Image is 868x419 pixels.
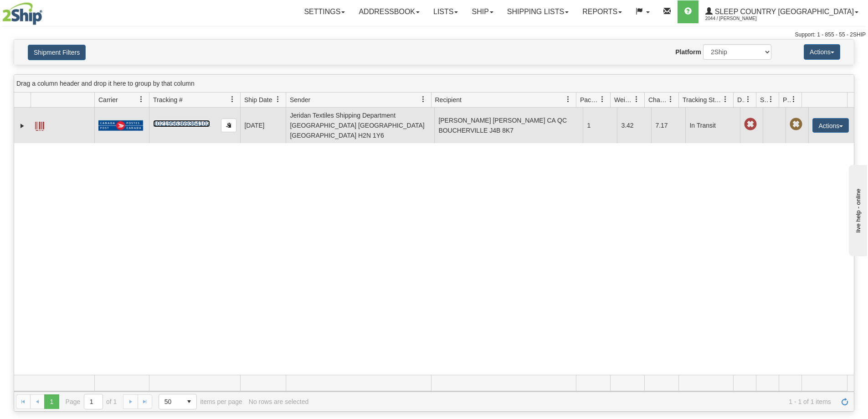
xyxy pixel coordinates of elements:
span: Delivery Status [737,95,745,104]
label: Platform [675,47,701,57]
a: Shipping lists [500,0,575,23]
a: Reports [575,0,629,23]
span: Tracking Status [683,95,722,104]
a: Expand [18,121,27,130]
span: Page sizes drop down [159,394,197,409]
span: Late [744,118,757,131]
iframe: chat widget [847,163,867,256]
a: Ship Date filter column settings [270,92,286,107]
span: Ship Date [244,95,272,104]
span: Carrier [98,95,118,104]
span: items per page [159,394,242,409]
span: 50 [164,397,176,406]
button: Actions [812,118,849,133]
a: Pickup Status filter column settings [786,92,801,107]
td: [PERSON_NAME] [PERSON_NAME] CA QC BOUCHERVILLE J4B 8K7 [434,108,583,143]
button: Actions [804,44,840,60]
div: live help - online [7,8,84,15]
button: Shipment Filters [28,45,86,60]
input: Page 1 [84,394,103,409]
span: 2044 / [PERSON_NAME] [705,14,774,23]
a: Addressbook [352,0,426,23]
span: Page 1 [44,394,59,409]
td: 1 [583,108,617,143]
a: Weight filter column settings [629,92,644,107]
div: No rows are selected [249,398,309,405]
a: Lists [426,0,465,23]
a: Delivery Status filter column settings [740,92,756,107]
td: 3.42 [617,108,651,143]
td: In Transit [685,108,740,143]
a: Tracking # filter column settings [225,92,240,107]
img: logo2044.jpg [2,2,42,25]
a: Label [35,118,44,132]
a: Sleep Country [GEOGRAPHIC_DATA] 2044 / [PERSON_NAME] [699,0,865,23]
div: grid grouping header [14,75,854,93]
div: Support: 1 - 855 - 55 - 2SHIP [2,31,866,39]
a: Ship [465,0,500,23]
td: 7.17 [651,108,685,143]
a: Carrier filter column settings [134,92,149,107]
a: Tracking Status filter column settings [718,92,733,107]
span: 1 - 1 of 1 items [315,398,831,405]
a: 1021956369364102 [153,120,210,127]
a: Recipient filter column settings [560,92,576,107]
span: Sleep Country [GEOGRAPHIC_DATA] [713,8,854,16]
span: Tracking # [153,95,183,104]
span: Page of 1 [66,394,117,409]
span: Packages [580,95,599,104]
span: Sender [290,95,310,104]
span: Charge [648,95,668,104]
td: [DATE] [240,108,286,143]
button: Copy to clipboard [221,119,236,132]
img: 20 - Canada Post [98,120,143,131]
span: Pickup Not Assigned [790,118,802,131]
a: Sender filter column settings [416,92,431,107]
span: Pickup Status [783,95,791,104]
a: Shipment Issues filter column settings [763,92,779,107]
a: Settings [297,0,352,23]
a: Packages filter column settings [595,92,610,107]
a: Refresh [837,394,852,409]
span: Recipient [435,95,462,104]
span: Weight [614,95,633,104]
span: select [182,394,196,409]
td: Jeridan Textiles Shipping Department [GEOGRAPHIC_DATA] [GEOGRAPHIC_DATA] [GEOGRAPHIC_DATA] H2N 1Y6 [286,108,434,143]
span: Shipment Issues [760,95,768,104]
a: Charge filter column settings [663,92,678,107]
